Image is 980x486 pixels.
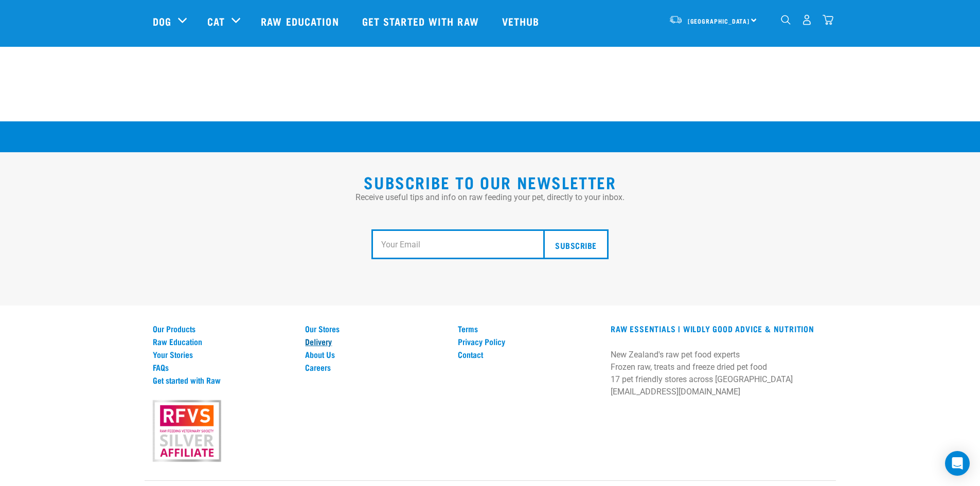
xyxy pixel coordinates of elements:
[305,363,446,372] a: Careers
[492,1,553,42] a: Vethub
[458,350,598,359] a: Contact
[153,363,293,372] a: FAQs
[153,375,293,385] a: Get started with Raw
[669,15,683,24] img: van-moving.png
[352,1,492,42] a: Get started with Raw
[611,349,827,398] p: New Zealand's raw pet food experts Frozen raw, treats and freeze dried pet food 17 pet friendly s...
[543,229,608,259] input: Subscribe
[153,191,828,204] p: Receive useful tips and info on raw feeding your pet, directly to your inbox.
[823,14,833,25] img: home-icon@2x.png
[371,229,551,259] input: Your Email
[153,324,293,333] a: Our Products
[781,15,791,25] img: home-icon-1@2x.png
[801,14,812,25] img: user.png
[153,350,293,359] a: Your Stories
[207,13,225,29] a: Cat
[945,451,970,476] div: Open Intercom Messenger
[153,13,171,29] a: Dog
[153,337,293,346] a: Raw Education
[458,324,598,333] a: Terms
[305,324,446,333] a: Our Stores
[251,1,351,42] a: Raw Education
[611,324,827,333] h3: RAW ESSENTIALS | Wildly Good Advice & Nutrition
[305,337,446,346] a: Delivery
[688,19,750,23] span: [GEOGRAPHIC_DATA]
[458,337,598,346] a: Privacy Policy
[305,350,446,359] a: About Us
[153,173,828,191] h2: Subscribe to our Newsletter
[148,399,225,463] img: rfvs.png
